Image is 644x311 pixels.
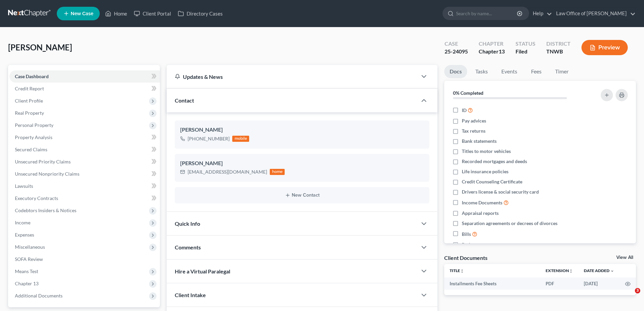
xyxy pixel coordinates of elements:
span: Life insurance policies [462,168,508,175]
span: Chapter 13 [15,281,39,286]
span: Titles to motor vehicles [462,148,511,155]
a: Help [529,7,552,20]
a: SOFA Review [9,253,160,265]
i: unfold_more [460,269,464,273]
span: Contact [175,97,194,104]
span: Expenses [15,232,34,238]
span: Unsecured Nonpriority Claims [15,171,79,177]
td: Installments Fee Sheets [444,277,540,290]
span: Income Documents [462,199,502,206]
span: Separation agreements or decrees of divorces [462,220,557,227]
a: Secured Claims [9,143,160,156]
input: Search by name... [456,7,518,20]
div: 25-24095 [445,48,468,55]
span: Executory Contracts [15,195,58,201]
span: Bank statements [462,138,497,145]
span: Quick Info [175,220,200,227]
td: PDF [540,277,578,290]
div: [PHONE_NUMBER] [188,135,230,142]
span: Retirement account statements [462,241,527,248]
span: Tax returns [462,128,485,134]
span: 13 [499,48,505,54]
span: Unsecured Priority Claims [15,159,71,164]
a: Extensionunfold_more [546,268,573,273]
a: Unsecured Nonpriority Claims [9,168,160,180]
div: Case [445,40,468,48]
span: Pay advices [462,117,486,124]
a: Docs [444,65,467,78]
span: 3 [635,288,640,293]
a: Law Office of [PERSON_NAME] [553,7,636,20]
div: [PERSON_NAME] [180,159,424,168]
a: Lawsuits [9,180,160,192]
span: Case Dashboard [15,73,49,79]
a: Property Analysis [9,131,160,143]
div: [EMAIL_ADDRESS][DOMAIN_NAME] [188,169,267,175]
div: home [270,169,285,175]
div: Status [516,40,535,48]
span: Recorded mortgages and deeds [462,158,527,165]
span: Lawsuits [15,183,33,189]
span: Miscellaneous [15,244,45,250]
a: Fees [525,65,547,78]
button: Preview [581,40,628,55]
span: [PERSON_NAME] [8,42,72,52]
span: Client Intake [175,292,206,298]
a: Tasks [470,65,493,78]
span: Drivers license & social security card [462,188,539,195]
div: Filed [516,48,535,55]
span: Means Test [15,268,38,274]
button: New Contact [180,193,424,198]
a: Timer [550,65,574,78]
a: Titleunfold_more [450,268,464,273]
span: Real Property [15,110,44,116]
a: View All [616,255,633,260]
span: Additional Documents [15,293,63,298]
div: Chapter [479,40,505,48]
span: New Case [71,11,93,16]
span: Credit Report [15,86,44,91]
span: Codebtors Insiders & Notices [15,207,76,213]
a: Client Portal [130,7,174,20]
div: TNWB [546,48,571,55]
span: Credit Counseling Certificate [462,178,522,185]
iframe: Intercom live chat [621,288,637,304]
div: District [546,40,571,48]
div: mobile [232,136,249,142]
span: Client Profile [15,98,43,104]
span: Personal Property [15,122,53,128]
div: [PERSON_NAME] [180,126,424,134]
a: Date Added expand_more [584,268,614,273]
span: Property Analysis [15,134,52,140]
span: Income [15,220,30,225]
span: Comments [175,244,201,250]
span: SOFA Review [15,256,43,262]
i: unfold_more [569,269,573,273]
a: Executory Contracts [9,192,160,204]
td: [DATE] [578,277,620,290]
div: Updates & News [175,73,409,80]
div: Client Documents [444,254,487,261]
i: expand_more [610,269,614,273]
span: ID [462,107,467,114]
a: Events [496,65,523,78]
div: Chapter [479,48,505,55]
a: Directory Cases [174,7,226,20]
span: Appraisal reports [462,210,499,217]
span: Secured Claims [15,147,47,152]
a: Case Dashboard [9,70,160,83]
a: Credit Report [9,83,160,95]
span: Hire a Virtual Paralegal [175,268,230,274]
a: Unsecured Priority Claims [9,156,160,168]
a: Home [102,7,130,20]
strong: 0% Completed [453,90,483,96]
span: Bills [462,231,471,238]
